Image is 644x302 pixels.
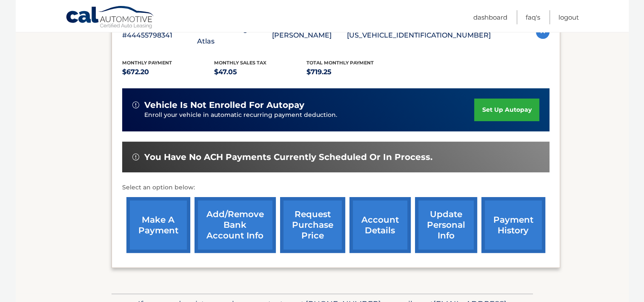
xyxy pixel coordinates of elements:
p: #44455798341 [122,29,197,41]
p: $719.25 [306,66,399,78]
span: You have no ACH payments currently scheduled or in process. [144,152,432,163]
a: Cal Automotive [66,6,155,30]
p: $672.20 [122,66,215,78]
p: 2025 Volkswagen Atlas [197,23,272,47]
a: FAQ's [526,10,540,24]
span: Total Monthly Payment [306,60,374,66]
p: [PERSON_NAME] [272,29,347,41]
a: request purchase price [280,197,345,253]
a: payment history [481,197,545,253]
p: [US_VEHICLE_IDENTIFICATION_NUMBER] [347,29,491,41]
img: alert-white.svg [132,102,139,108]
img: alert-white.svg [132,154,139,160]
p: Select an option below: [122,183,550,193]
p: $47.05 [214,66,306,78]
span: vehicle is not enrolled for autopay [144,100,304,110]
a: Dashboard [473,10,507,24]
p: Enroll your vehicle in automatic recurring payment deduction. [144,110,475,120]
a: Add/Remove bank account info [195,197,276,253]
a: set up autopay [474,99,539,121]
a: account details [349,197,411,253]
span: Monthly Payment [122,60,172,66]
a: make a payment [126,197,190,253]
span: Monthly sales Tax [214,60,266,66]
a: Logout [558,10,579,24]
a: update personal info [415,197,477,253]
